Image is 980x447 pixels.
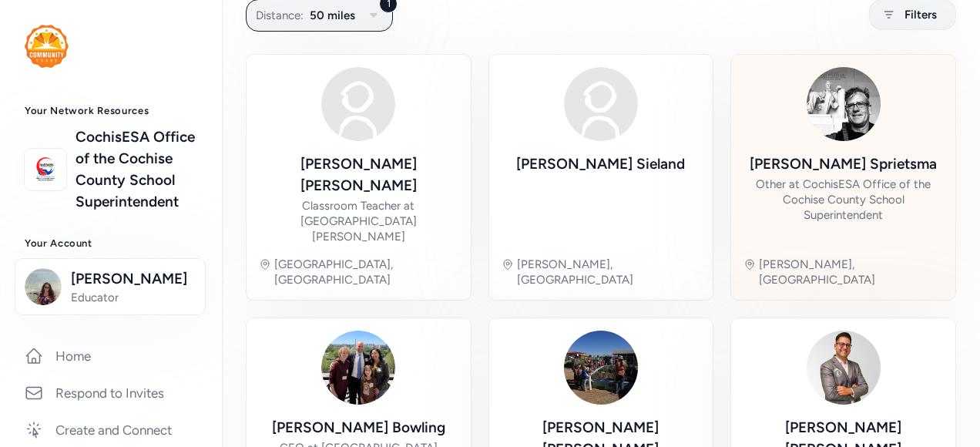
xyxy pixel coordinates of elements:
[259,198,458,244] div: Classroom Teacher at [GEOGRAPHIC_DATA][PERSON_NAME]
[25,237,197,250] h3: Your Account
[12,339,210,373] a: Home
[807,331,881,405] img: Avatar
[259,153,458,197] div: [PERSON_NAME] [PERSON_NAME]
[807,67,881,141] img: Avatar
[15,258,206,315] button: [PERSON_NAME]Educator
[321,67,395,141] img: Avatar
[750,153,937,175] div: [PERSON_NAME] Sprietsma
[516,153,685,175] div: [PERSON_NAME] Sieland
[564,331,638,405] img: Avatar
[29,153,62,187] img: logo
[71,268,196,290] span: [PERSON_NAME]
[25,25,69,68] img: logo
[321,331,395,405] img: Avatar
[272,417,445,439] div: [PERSON_NAME] Bowling
[71,290,196,305] span: Educator
[256,6,304,25] span: Distance:
[274,257,458,287] div: [GEOGRAPHIC_DATA], [GEOGRAPHIC_DATA]
[743,176,943,223] div: Other at CochisESA Office of the Cochise County School Superintendent
[12,413,210,447] a: Create and Connect
[76,126,197,213] a: CochisESA Office of the Cochise County School Superintendent
[517,257,701,287] div: [PERSON_NAME], [GEOGRAPHIC_DATA]
[12,376,210,410] a: Respond to Invites
[310,6,355,25] span: 50 miles
[564,67,638,141] img: Avatar
[759,257,943,287] div: [PERSON_NAME], [GEOGRAPHIC_DATA]
[904,5,937,24] span: Filters
[25,105,197,117] h3: Your Network Resources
